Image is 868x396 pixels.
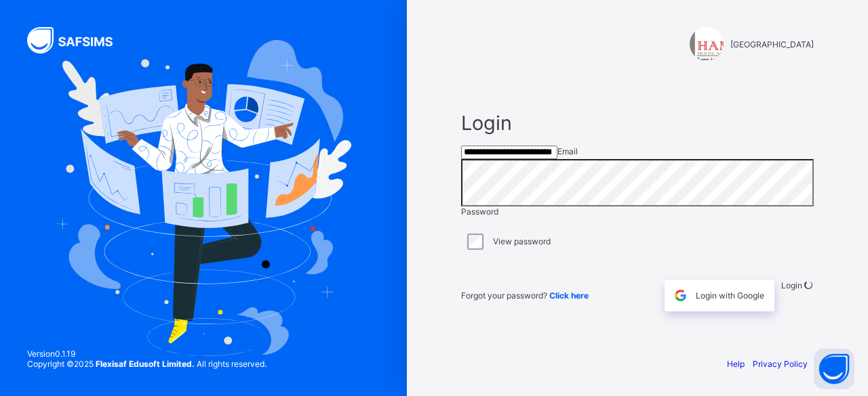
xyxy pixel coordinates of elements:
span: Version 0.1.19 [27,349,267,359]
span: Login [781,280,802,290]
span: Login [461,111,814,135]
button: Open asap [814,349,854,389]
img: google.396cfc9801f0270233282035f929180a.svg [673,288,688,303]
a: Click here [549,290,589,301]
span: Copyright © 2025 All rights reserved. [27,359,267,369]
span: [GEOGRAPHIC_DATA] [730,39,814,49]
label: View password [493,236,551,246]
span: Forgot your password? [461,290,589,301]
span: Password [461,206,498,217]
a: Privacy Policy [753,359,808,369]
span: Login with Google [696,290,764,301]
a: Help [727,359,745,369]
img: SAFSIMS Logo [27,27,129,53]
strong: Flexisaf Edusoft Limited. [96,359,195,369]
span: Email [557,146,578,156]
img: Hero Image [56,40,351,357]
